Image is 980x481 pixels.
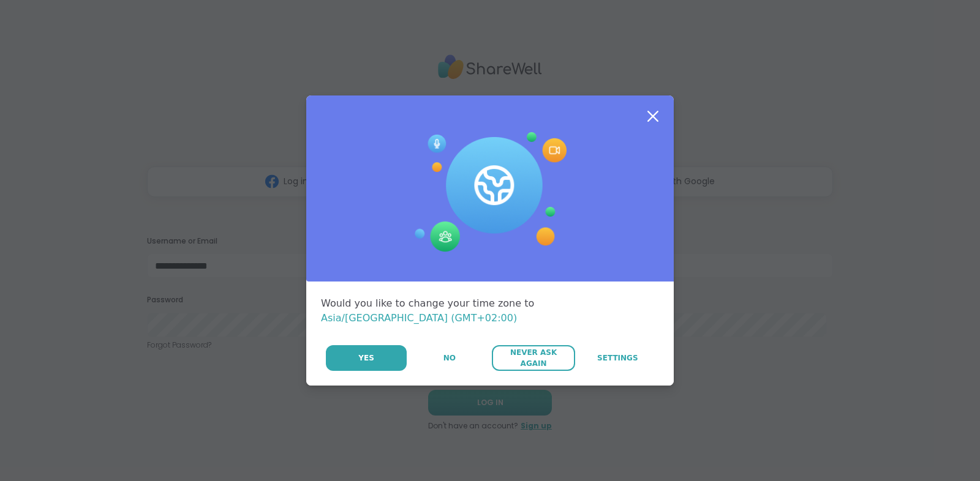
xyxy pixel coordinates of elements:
[408,345,491,371] button: No
[321,312,517,324] span: Asia/[GEOGRAPHIC_DATA] (GMT+02:00)
[326,345,407,371] button: Yes
[413,132,567,252] img: Session Experience
[498,347,568,369] span: Never Ask Again
[321,296,659,326] div: Would you like to change your time zone to
[443,352,456,364] span: No
[492,345,575,371] button: Never Ask Again
[597,352,638,364] span: Settings
[576,345,659,371] a: Settings
[358,352,374,364] span: Yes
